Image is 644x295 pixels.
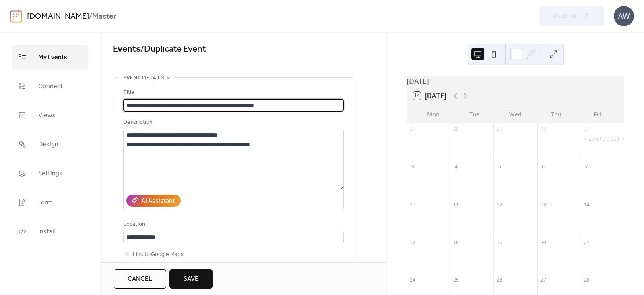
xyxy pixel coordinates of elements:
div: Wed [495,106,536,123]
button: AI Assistant [126,195,181,207]
div: 28 [453,125,460,132]
div: Level Up Call in English [588,135,643,142]
a: Install [12,219,88,244]
img: logo [10,10,22,23]
a: Settings [12,161,88,186]
a: Design [12,132,88,157]
div: 10 [409,201,416,208]
div: 4 [453,163,460,170]
span: My Events [38,51,67,64]
button: 14[DATE] [410,90,449,102]
div: 20 [540,239,547,246]
a: My Events [12,45,88,70]
button: Cancel [114,269,166,289]
div: 25 [453,277,460,284]
div: 11 [453,201,460,208]
div: 29 [496,125,503,132]
span: Event details [123,73,164,83]
div: 12 [496,201,503,208]
div: 26 [496,277,503,284]
div: 3 [409,163,416,170]
a: [DOMAIN_NAME] [27,9,89,24]
span: Install [38,225,55,238]
div: 24 [409,277,416,284]
div: Thu [536,106,577,123]
div: 17 [409,239,416,246]
div: 28 [583,277,590,284]
button: Save [169,269,213,289]
a: Form [12,190,88,215]
span: Connect [38,80,63,93]
div: 18 [453,239,460,246]
div: Mon [413,106,454,123]
div: 27 [409,125,416,132]
b: Master [92,9,116,24]
div: 27 [540,277,547,284]
div: 14 [583,201,590,208]
span: Cancel [128,274,152,284]
a: Events [113,40,140,58]
span: Form [38,196,53,209]
div: [DATE] [407,76,624,86]
div: AW [614,6,634,26]
div: Tue [454,106,495,123]
b: / [89,9,92,24]
div: 5 [496,163,503,170]
div: 6 [540,163,547,170]
div: 31 [583,125,590,132]
div: 21 [583,239,590,246]
a: Connect [12,74,88,99]
span: Views [38,109,56,122]
div: Description [123,118,342,127]
div: AI Assistant [141,196,175,206]
div: Location [123,220,342,229]
span: Save [184,274,198,284]
span: Link to Google Maps [133,250,184,260]
span: Settings [38,167,62,180]
div: Fri [577,106,618,123]
div: 30 [540,125,547,132]
span: Design [38,138,58,151]
div: 7 [583,163,590,170]
div: 13 [540,201,547,208]
div: 19 [496,239,503,246]
a: Views [12,103,88,128]
span: / Duplicate Event [140,40,206,58]
div: Title [123,88,342,98]
div: Level Up Call in English [581,135,624,142]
